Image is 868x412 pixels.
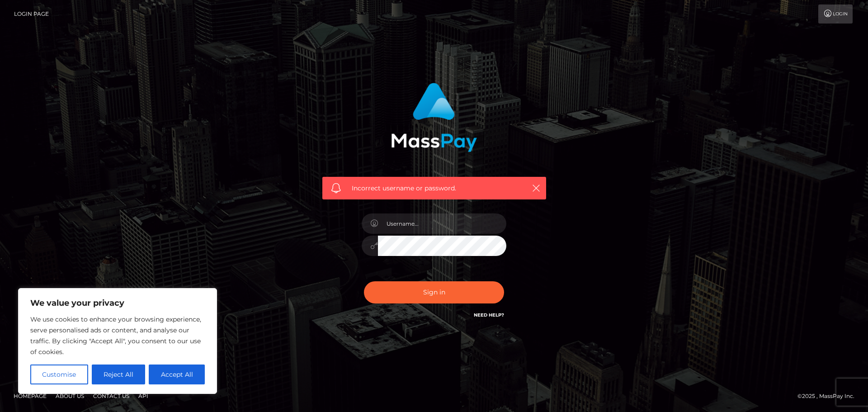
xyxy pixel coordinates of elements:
button: Reject All [92,365,146,384]
button: Accept All [149,365,205,384]
a: Need Help? [474,312,504,318]
button: Sign in [364,281,504,303]
div: We value your privacy [18,288,217,394]
input: Username... [378,213,506,234]
a: API [135,389,152,403]
img: MassPay Login [391,83,477,152]
p: We value your privacy [30,298,205,308]
a: Homepage [10,389,50,403]
a: Login [818,5,853,24]
a: Contact Us [90,389,133,403]
div: © 2025 , MassPay Inc. [797,391,861,401]
button: Customise [30,365,88,384]
p: We use cookies to enhance your browsing experience, serve personalised ads or content, and analys... [30,314,205,357]
span: Incorrect username or password. [352,184,517,193]
a: About Us [52,389,88,403]
a: Login Page [14,5,49,24]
